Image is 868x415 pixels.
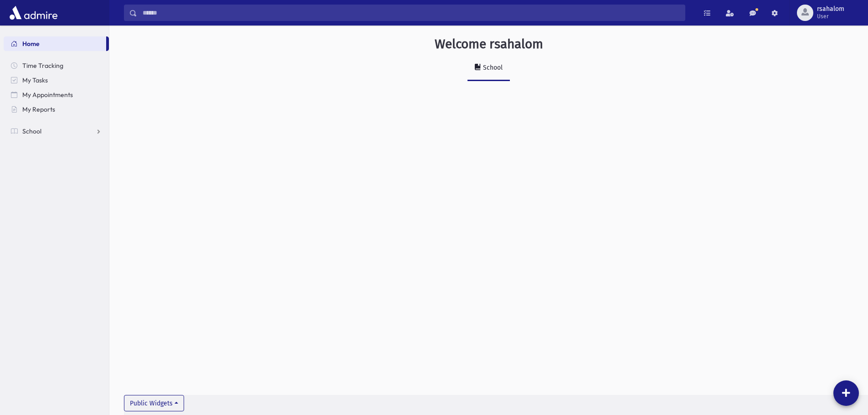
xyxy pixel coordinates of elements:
span: Home [22,40,40,48]
span: rsahalom [817,5,844,13]
a: School [467,56,510,81]
span: User [817,13,844,20]
span: Time Tracking [22,61,63,70]
a: My Reports [4,102,109,117]
a: My Tasks [4,73,109,87]
div: School [481,64,503,72]
button: Public Widgets [124,395,184,411]
span: My Reports [22,105,55,113]
input: Search [137,5,685,21]
span: School [22,127,41,135]
a: Home [4,36,106,51]
a: School [4,124,109,138]
img: AdmirePro [7,4,60,22]
span: My Tasks [22,76,48,84]
a: Time Tracking [4,58,109,73]
a: My Appointments [4,87,109,102]
h3: Welcome rsahalom [435,36,543,52]
span: My Appointments [22,91,73,99]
